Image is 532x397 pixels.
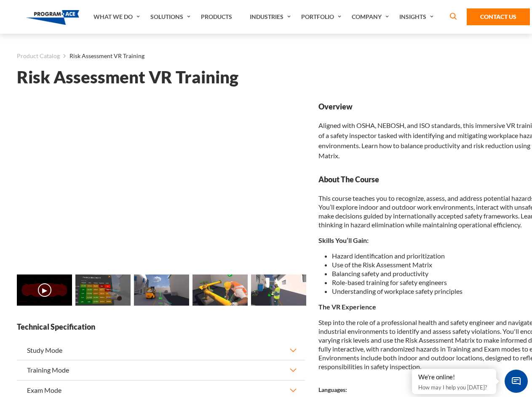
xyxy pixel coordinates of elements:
[192,274,248,306] img: Risk Assessment VR Training - Preview 3
[17,360,305,380] button: Training Mode
[17,274,72,306] img: Risk Assessment VR Training - Video 0
[17,51,60,61] a: Product Catalog
[38,283,51,297] button: ▶
[418,373,490,381] div: We're online!
[17,322,305,332] strong: Technical Specification
[251,274,306,306] img: Risk Assessment VR Training - Preview 4
[17,101,305,264] iframe: Risk Assessment VR Training - Video 0
[17,341,305,360] button: Study Mode
[134,274,189,306] img: Risk Assessment VR Training - Preview 2
[418,382,490,392] p: How may I help you [DATE]?
[75,274,131,306] img: Risk Assessment VR Training - Preview 1
[505,370,528,393] span: Chat Widget
[318,386,347,393] strong: Languages:
[467,8,530,25] a: Contact Us
[26,10,80,25] img: Program-Ace
[60,51,144,61] li: Risk Assessment VR Training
